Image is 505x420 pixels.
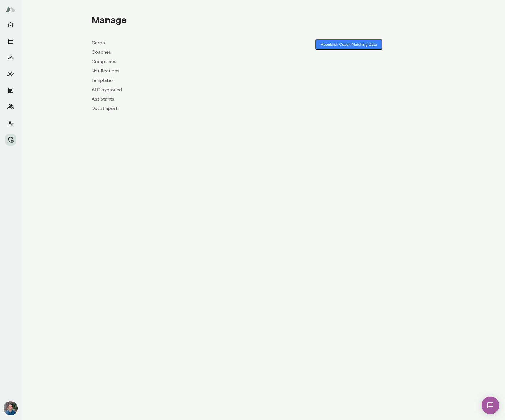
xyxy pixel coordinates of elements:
[5,52,16,63] button: Growth Plan
[315,39,382,50] button: Republish Coach Matching Data
[5,19,16,31] button: Home
[5,85,16,96] button: Documents
[6,4,15,15] img: Mento
[92,68,263,75] a: Notifications
[92,105,263,112] a: Data Imports
[92,39,263,46] a: Cards
[92,86,263,93] a: AI Playground
[92,14,127,25] h4: Manage
[92,49,263,56] a: Coaches
[5,35,16,47] button: Sessions
[92,58,263,65] a: Companies
[5,101,16,113] button: Members
[5,134,16,146] button: Manage
[92,96,263,103] a: Assistants
[5,68,16,80] button: Insights
[92,77,263,84] a: Templates
[5,117,16,129] button: Client app
[4,401,18,415] img: Alex Yu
